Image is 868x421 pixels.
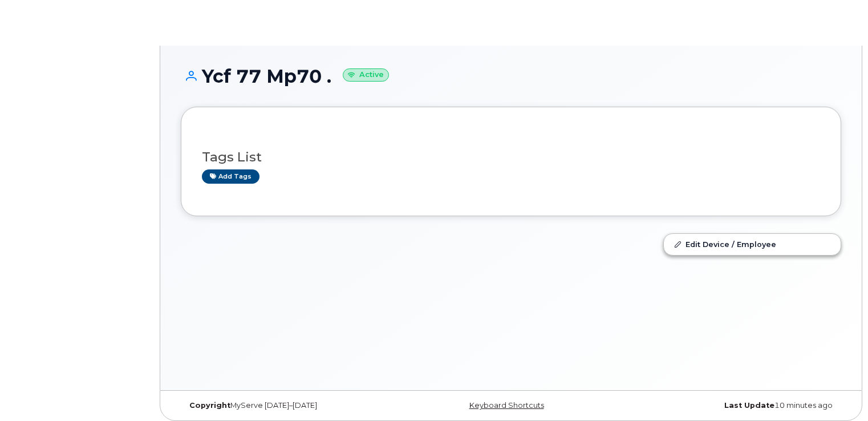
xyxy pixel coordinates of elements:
small: Active [343,68,389,82]
h3: Tags List [202,150,820,164]
h1: Ycf 77 Mp70 . [181,66,841,86]
div: MyServe [DATE]–[DATE] [181,401,401,410]
strong: Copyright [189,401,230,410]
strong: Last Update [724,401,774,410]
a: Keyboard Shortcuts [469,401,544,410]
a: Add tags [202,169,259,184]
a: Edit Device / Employee [664,234,841,254]
div: 10 minutes ago [621,401,841,410]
